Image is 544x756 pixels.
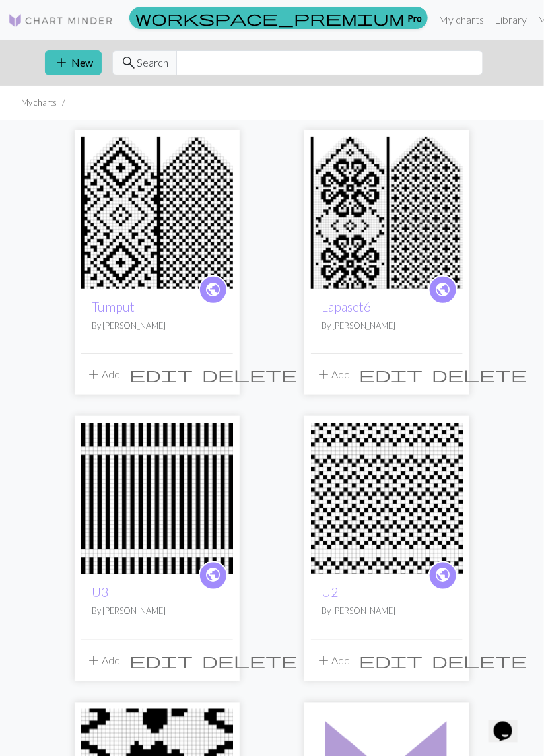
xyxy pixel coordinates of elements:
[311,205,463,217] a: Lapaset6
[45,50,102,75] button: New
[435,563,452,589] i: public
[8,13,114,28] img: Logo
[199,561,228,590] a: public
[435,277,452,303] i: public
[92,585,108,600] a: U3
[135,9,405,27] span: workspace_premium
[205,563,222,589] i: public
[432,365,527,384] span: delete
[53,53,69,72] span: add
[81,205,233,217] a: Tumput
[129,653,193,669] i: Edit
[359,653,423,669] i: Edit
[205,277,222,303] i: public
[322,320,452,332] p: By [PERSON_NAME]
[322,585,338,600] a: U2
[129,366,193,382] i: Edit
[311,648,355,673] button: Add
[359,365,423,384] span: edit
[435,565,452,586] span: public
[81,648,125,673] button: Add
[86,652,102,670] span: add
[489,703,531,743] iframe: chat widget
[311,491,463,503] a: U2
[86,365,102,384] span: add
[92,299,135,314] a: Tumput
[311,137,463,289] img: Lapaset6
[129,365,193,384] span: edit
[311,423,463,574] img: U2
[129,7,428,29] a: Pro
[322,299,371,314] a: Lapaset6
[21,96,57,109] li: My charts
[428,275,458,304] a: public
[81,423,233,574] img: U3
[359,366,423,382] i: Edit
[202,365,297,384] span: delete
[197,648,302,673] button: Delete
[433,7,489,33] a: My charts
[81,137,233,289] img: Tumput
[428,561,458,590] a: public
[489,7,532,33] a: Library
[355,648,427,673] button: Edit
[125,362,197,387] button: Edit
[427,362,531,387] button: Delete
[427,648,531,673] button: Delete
[322,605,452,618] p: By [PERSON_NAME]
[81,362,125,387] button: Add
[137,55,168,71] span: Search
[316,365,331,384] span: add
[92,605,222,618] p: By [PERSON_NAME]
[432,652,527,670] span: delete
[81,491,233,503] a: U3
[199,275,228,304] a: public
[202,652,297,670] span: delete
[359,652,423,670] span: edit
[316,652,331,670] span: add
[121,53,137,72] span: search
[197,362,302,387] button: Delete
[435,279,452,300] span: public
[205,565,222,586] span: public
[92,320,222,332] p: By [PERSON_NAME]
[205,279,222,300] span: public
[355,362,427,387] button: Edit
[129,652,193,670] span: edit
[125,648,197,673] button: Edit
[311,362,355,387] button: Add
